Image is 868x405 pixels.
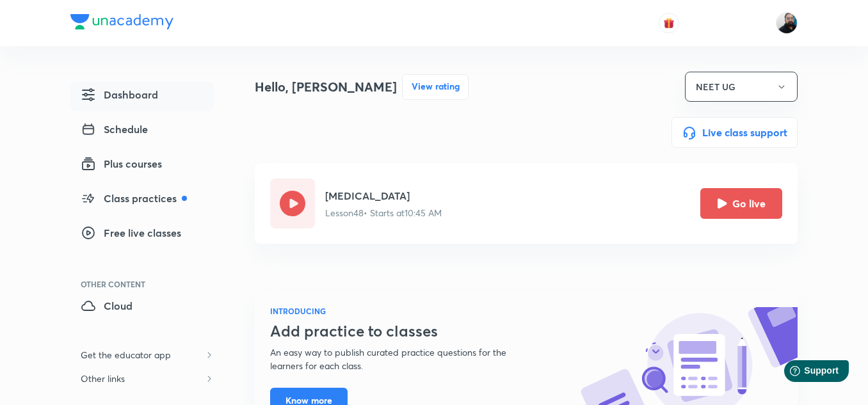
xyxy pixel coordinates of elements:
span: Cloud [81,298,133,314]
span: Schedule [81,122,148,137]
button: Live class support [671,117,798,148]
div: Other Content [81,280,214,288]
iframe: Help widget launcher [754,355,854,391]
h6: INTRODUCING [270,305,538,317]
button: View rating [402,74,469,100]
span: Plus courses [81,156,162,171]
h4: Hello, [PERSON_NAME] [255,77,397,97]
h6: Other links [70,367,135,390]
h6: Get the educator app [70,343,181,367]
h3: Add practice to classes [270,322,538,340]
span: Dashboard [81,87,158,102]
button: NEET UG [685,72,798,102]
span: Class practices [81,191,187,206]
a: Class practices [70,186,214,215]
button: avatar [659,13,679,33]
a: Company Logo [70,14,173,33]
a: Cloud [70,293,214,322]
span: Free live classes [81,225,181,241]
button: Go live [700,188,782,219]
a: Free live classes [70,220,214,250]
img: avatar [663,17,675,29]
p: An easy way to publish curated practice questions for the learners for each class. [270,345,538,372]
img: Company Logo [70,14,173,29]
a: Plus courses [70,151,214,180]
p: Lesson 48 • Starts at 10:45 AM [325,206,442,219]
img: Sumit Kumar Agrawal [776,12,798,34]
a: Schedule [70,116,214,146]
h5: [MEDICAL_DATA] [325,188,442,203]
a: Dashboard [70,82,214,111]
